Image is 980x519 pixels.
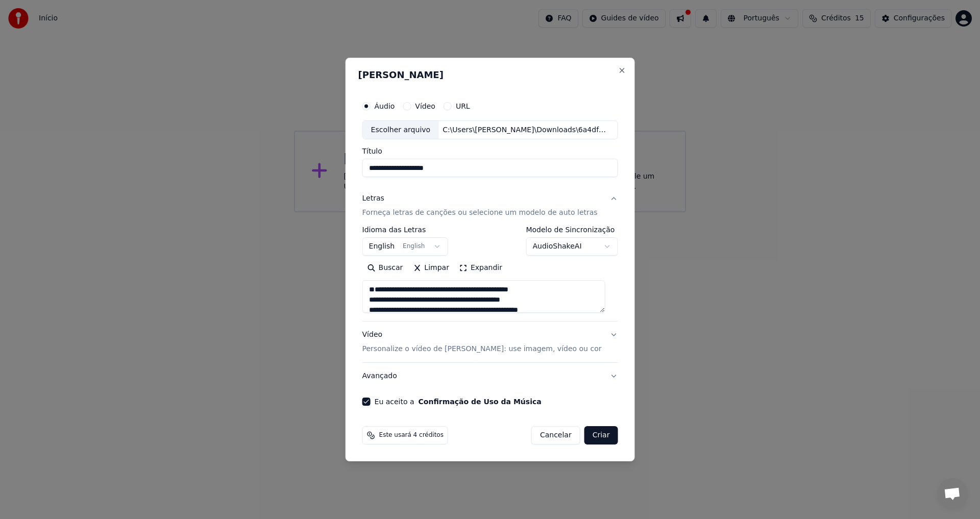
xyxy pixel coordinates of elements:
div: Escolher arquivo [363,121,439,139]
span: Este usará 4 créditos [379,431,444,439]
p: Forneça letras de canções ou selecione um modelo de auto letras [362,208,598,218]
label: Áudio [375,103,395,110]
button: Eu aceito a [419,398,542,405]
label: Eu aceito a [375,398,542,405]
label: Modelo de Sincronização [526,227,618,234]
button: VídeoPersonalize o vídeo de [PERSON_NAME]: use imagem, vídeo ou cor [362,322,618,363]
button: Cancelar [531,426,580,444]
p: Personalize o vídeo de [PERSON_NAME]: use imagem, vídeo ou cor [362,344,602,354]
label: Título [362,148,618,155]
div: Vídeo [362,330,602,355]
button: Buscar [362,260,408,277]
button: LetrasForneça letras de canções ou selecione um modelo de auto letras [362,186,618,227]
h2: [PERSON_NAME] [358,70,622,80]
div: Letras [362,194,384,204]
button: Expandir [454,260,507,277]
div: C:\Users\[PERSON_NAME]\Downloads\6a4dfeff-9334-4ddc-9dd1-0d89321a6d67-instrumental.mp3 [438,125,612,135]
label: Vídeo [415,103,435,110]
label: URL [456,103,470,110]
button: Limpar [408,260,454,277]
button: Criar [584,426,618,444]
button: Avançado [362,363,618,389]
div: LetrasForneça letras de canções ou selecione um modelo de auto letras [362,227,618,322]
label: Idioma das Letras [362,227,448,234]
